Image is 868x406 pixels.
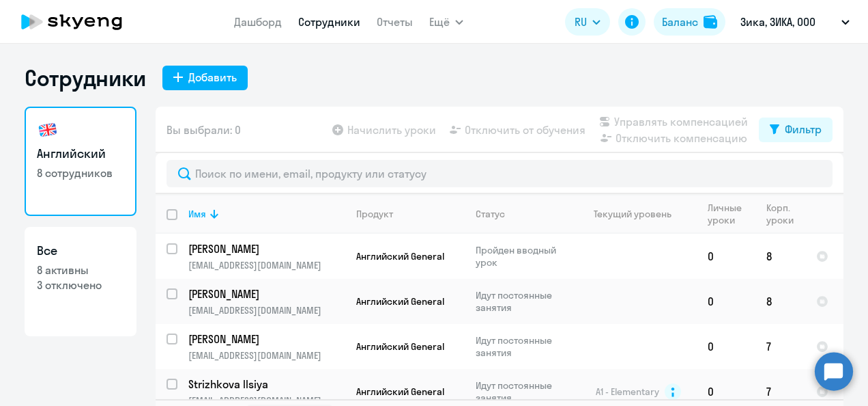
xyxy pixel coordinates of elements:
[188,331,345,347] a: [PERSON_NAME]
[188,304,345,316] p: [EMAIL_ADDRESS][DOMAIN_NAME]
[25,64,146,92] h1: Сотрудники
[755,279,805,324] td: 8
[429,14,450,30] span: Ещё
[356,340,444,353] span: Английский General
[734,5,856,38] button: Зика, ЗИКА, ООО
[37,165,124,180] p: 8 сотрудников
[188,208,206,220] div: Имя
[188,69,237,85] div: Добавить
[37,119,59,141] img: english
[298,15,360,29] a: Сотрудники
[167,122,241,138] span: Вы выбрали: 0
[708,202,746,226] div: Личные уроки
[37,242,124,260] h3: Все
[37,145,124,163] h3: Английский
[162,66,248,90] button: Добавить
[476,208,505,220] div: Статус
[697,234,755,279] td: 0
[755,234,805,279] td: 8
[476,289,569,314] p: Идут постоянные занятия
[188,241,345,256] a: [PERSON_NAME]
[188,259,345,271] p: [EMAIL_ADDRESS][DOMAIN_NAME]
[662,14,698,30] div: Баланс
[755,324,805,369] td: 7
[766,202,796,226] div: Корп. уроки
[476,379,569,404] p: Идут постоянные занятия
[234,15,282,29] a: Дашборд
[356,385,444,398] span: Английский General
[37,278,124,293] p: 3 отключено
[704,15,717,29] img: balance
[476,334,569,359] p: Идут постоянные занятия
[697,279,755,324] td: 0
[188,241,343,256] p: [PERSON_NAME]
[565,8,610,36] button: RU
[356,295,444,308] span: Английский General
[476,244,569,269] p: Пройден вводный урок
[594,208,671,220] div: Текущий уровень
[575,14,587,30] span: RU
[596,385,659,398] span: A1 - Elementary
[740,14,815,30] p: Зика, ЗИКА, ООО
[356,250,444,262] span: Английский General
[188,208,345,220] div: Имя
[188,377,345,392] a: Strizhkova Ilsiya
[188,331,343,347] p: [PERSON_NAME]
[697,324,755,369] td: 0
[429,8,463,36] button: Ещё
[188,377,343,392] p: Strizhkova Ilsiya
[759,118,833,142] button: Фильтр
[25,107,136,216] a: Английский8 сотрудников
[654,8,725,36] button: Балансbalance
[25,227,136,336] a: Все8 активны3 отключено
[356,208,464,220] div: Продукт
[476,208,569,220] div: Статус
[188,349,345,362] p: [EMAIL_ADDRESS][DOMAIN_NAME]
[581,208,696,220] div: Текущий уровень
[785,121,822,137] div: Фильтр
[188,286,343,301] p: [PERSON_NAME]
[356,208,393,220] div: Продукт
[766,202,805,226] div: Корп. уроки
[377,15,413,29] a: Отчеты
[37,262,124,278] p: 8 активны
[188,286,345,301] a: [PERSON_NAME]
[167,160,833,187] input: Поиск по имени, email, продукту или статусу
[708,202,755,226] div: Личные уроки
